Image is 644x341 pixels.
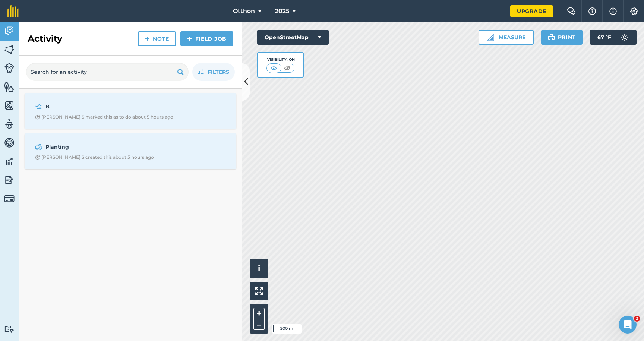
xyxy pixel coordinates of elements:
[487,34,494,41] img: Ruler icon
[35,115,40,120] img: Clock with arrow pointing clockwise
[253,319,265,330] button: –
[257,30,329,45] button: OpenStreetMap
[187,34,192,43] img: svg+xml;base64,PHN2ZyB4bWxucz0iaHR0cDovL3d3dy53My5vcmcvMjAwMC9zdmciIHdpZHRoPSIxNCIgaGVpZ2h0PSIyNC...
[29,138,232,165] a: PlantingClock with arrow pointing clockwise[PERSON_NAME] S created this about 5 hours ago
[590,30,637,45] button: 67 °F
[35,154,154,160] div: [PERSON_NAME] S created this about 5 hours ago
[145,34,150,43] img: svg+xml;base64,PHN2ZyB4bWxucz0iaHR0cDovL3d3dy53My5vcmcvMjAwMC9zdmciIHdpZHRoPSIxNCIgaGVpZ2h0PSIyNC...
[4,326,15,333] img: svg+xml;base64,PD94bWwgdmVyc2lvbj0iMS4wIiBlbmNvZGluZz0idXRmLTgiPz4KPCEtLSBHZW5lcmF0b3I6IEFkb2JlIE...
[7,5,19,17] img: fieldmargin Logo
[29,98,232,124] a: BClock with arrow pointing clockwise[PERSON_NAME] S marked this as to do about 5 hours ago
[619,316,637,334] iframe: Intercom live chat
[35,142,42,151] img: svg+xml;base64,PD94bWwgdmVyc2lvbj0iMS4wIiBlbmNvZGluZz0idXRmLTgiPz4KPCEtLSBHZW5lcmF0b3I6IEFkb2JlIE...
[4,156,15,167] img: svg+xml;base64,PD94bWwgdmVyc2lvbj0iMS4wIiBlbmNvZGluZz0idXRmLTgiPz4KPCEtLSBHZW5lcmF0b3I6IEFkb2JlIE...
[282,64,292,72] img: svg+xml;base64,PHN2ZyB4bWxucz0iaHR0cDovL3d3dy53My5vcmcvMjAwMC9zdmciIHdpZHRoPSI1MCIgaGVpZ2h0PSI0MC...
[45,143,164,151] strong: Planting
[180,31,233,46] a: Field Job
[45,102,164,111] strong: B
[255,287,263,295] img: Four arrows, one pointing top left, one top right, one bottom right and the last bottom left
[4,119,15,130] img: svg+xml;base64,PD94bWwgdmVyc2lvbj0iMS4wIiBlbmNvZGluZz0idXRmLTgiPz4KPCEtLSBHZW5lcmF0b3I6IEFkb2JlIE...
[233,7,255,16] span: Otthon
[269,64,278,72] img: svg+xml;base64,PHN2ZyB4bWxucz0iaHR0cDovL3d3dy53My5vcmcvMjAwMC9zdmciIHdpZHRoPSI1MCIgaGVpZ2h0PSI0MC...
[266,57,295,63] div: Visibility: On
[4,63,15,73] img: svg+xml;base64,PD94bWwgdmVyc2lvbj0iMS4wIiBlbmNvZGluZz0idXRmLTgiPz4KPCEtLSBHZW5lcmF0b3I6IEFkb2JlIE...
[597,30,611,45] span: 67 ° F
[567,7,576,15] img: Two speech bubbles overlapping with the left bubble in the forefront
[192,63,235,81] button: Filters
[4,100,15,111] img: svg+xml;base64,PHN2ZyB4bWxucz0iaHR0cDovL3d3dy53My5vcmcvMjAwMC9zdmciIHdpZHRoPSI1NiIgaGVpZ2h0PSI2MC...
[548,33,555,42] img: svg+xml;base64,PHN2ZyB4bWxucz0iaHR0cDovL3d3dy53My5vcmcvMjAwMC9zdmciIHdpZHRoPSIxOSIgaGVpZ2h0PSIyNC...
[177,67,184,76] img: svg+xml;base64,PHN2ZyB4bWxucz0iaHR0cDovL3d3dy53My5vcmcvMjAwMC9zdmciIHdpZHRoPSIxOSIgaGVpZ2h0PSIyNC...
[609,7,617,16] img: svg+xml;base64,PHN2ZyB4bWxucz0iaHR0cDovL3d3dy53My5vcmcvMjAwMC9zdmciIHdpZHRoPSIxNyIgaGVpZ2h0PSIxNy...
[275,7,289,16] span: 2025
[4,193,15,204] img: svg+xml;base64,PD94bWwgdmVyc2lvbj0iMS4wIiBlbmNvZGluZz0idXRmLTgiPz4KPCEtLSBHZW5lcmF0b3I6IEFkb2JlIE...
[35,102,42,111] img: svg+xml;base64,PD94bWwgdmVyc2lvbj0iMS4wIiBlbmNvZGluZz0idXRmLTgiPz4KPCEtLSBHZW5lcmF0b3I6IEFkb2JlIE...
[617,30,632,45] img: svg+xml;base64,PD94bWwgdmVyc2lvbj0iMS4wIiBlbmNvZGluZz0idXRmLTgiPz4KPCEtLSBHZW5lcmF0b3I6IEFkb2JlIE...
[479,30,534,45] button: Measure
[4,137,15,148] img: svg+xml;base64,PD94bWwgdmVyc2lvbj0iMS4wIiBlbmNvZGluZz0idXRmLTgiPz4KPCEtLSBHZW5lcmF0b3I6IEFkb2JlIE...
[4,81,15,92] img: svg+xml;base64,PHN2ZyB4bWxucz0iaHR0cDovL3d3dy53My5vcmcvMjAwMC9zdmciIHdpZHRoPSI1NiIgaGVpZ2h0PSI2MC...
[26,63,189,81] input: Search for an activity
[258,264,260,273] span: i
[588,7,597,15] img: A question mark icon
[250,259,268,278] button: i
[208,68,229,76] span: Filters
[634,316,640,322] span: 2
[35,114,173,120] div: [PERSON_NAME] S marked this as to do about 5 hours ago
[35,155,40,160] img: Clock with arrow pointing clockwise
[629,7,638,15] img: A cog icon
[4,44,15,55] img: svg+xml;base64,PHN2ZyB4bWxucz0iaHR0cDovL3d3dy53My5vcmcvMjAwMC9zdmciIHdpZHRoPSI1NiIgaGVpZ2h0PSI2MC...
[28,33,62,45] h2: Activity
[4,25,15,37] img: svg+xml;base64,PD94bWwgdmVyc2lvbj0iMS4wIiBlbmNvZGluZz0idXRmLTgiPz4KPCEtLSBHZW5lcmF0b3I6IEFkb2JlIE...
[138,31,176,46] a: Note
[4,174,15,186] img: svg+xml;base64,PD94bWwgdmVyc2lvbj0iMS4wIiBlbmNvZGluZz0idXRmLTgiPz4KPCEtLSBHZW5lcmF0b3I6IEFkb2JlIE...
[541,30,583,45] button: Print
[510,5,553,17] a: Upgrade
[253,308,265,319] button: +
